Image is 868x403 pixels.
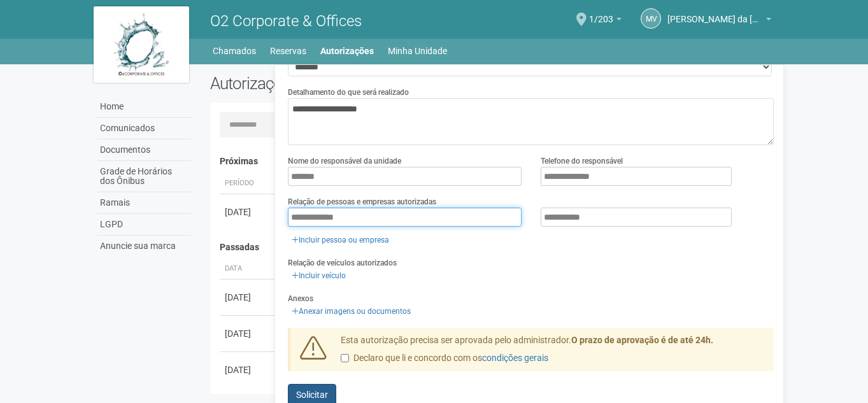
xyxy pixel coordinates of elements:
a: MV [641,8,661,29]
input: Declaro que li e concordo com oscondições gerais [341,354,349,362]
a: Ramais [97,192,191,214]
h4: Próximas [220,157,765,166]
div: Esta autorização precisa ser aprovada pelo administrador. [331,334,774,371]
a: Chamados [213,42,256,60]
a: Comunicados [97,118,191,139]
a: Reservas [270,42,306,60]
h2: Autorizações [210,74,483,93]
a: Autorizações [320,42,374,60]
span: O2 Corporate & Offices [210,12,362,30]
a: Anexar imagens ou documentos [288,304,415,318]
label: Detalhamento do que será realizado [288,87,409,98]
div: [DATE] [225,327,272,340]
a: LGPD [97,214,191,236]
a: Incluir pessoa ou empresa [288,233,393,247]
a: Grade de Horários dos Ônibus [97,161,191,192]
img: logo.jpg [94,6,189,83]
label: Relação de veículos autorizados [288,257,397,269]
span: Solicitar [296,390,328,400]
div: [DATE] [225,206,272,218]
th: Data [220,258,277,279]
div: [DATE] [225,291,272,304]
a: condições gerais [482,353,548,363]
label: Declaro que li e concordo com os [341,352,548,365]
a: Incluir veículo [288,269,350,283]
label: Telefone do responsável [541,155,623,167]
a: Anuncie sua marca [97,236,191,257]
div: [DATE] [225,364,272,376]
label: Relação de pessoas e empresas autorizadas [288,196,436,208]
label: Nome do responsável da unidade [288,155,401,167]
a: Documentos [97,139,191,161]
h4: Passadas [220,243,765,252]
span: Marcus Vinicius da Silveira Costa [667,2,763,24]
a: 1/203 [589,16,622,26]
a: [PERSON_NAME] da [PERSON_NAME] [667,16,771,26]
a: Minha Unidade [388,42,447,60]
label: Anexos [288,293,313,304]
th: Período [220,173,277,194]
a: Home [97,96,191,118]
span: 1/203 [589,2,613,24]
strong: O prazo de aprovação é de até 24h. [571,335,713,345]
